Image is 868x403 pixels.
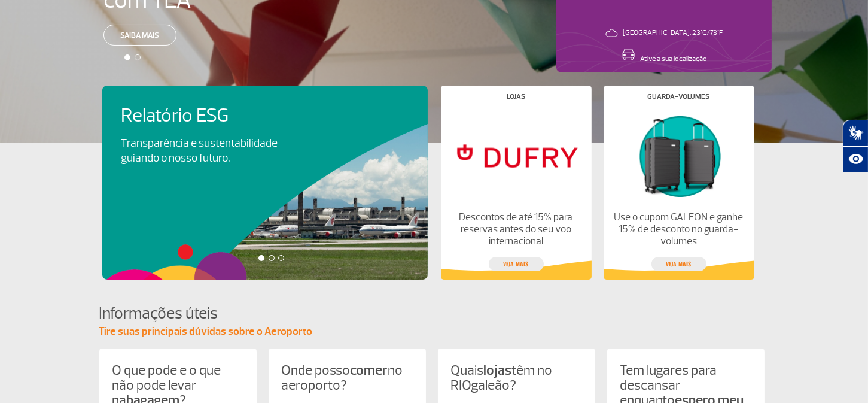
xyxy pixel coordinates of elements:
p: Onde posso no aeroporto? [282,363,413,393]
h4: Guarda-volumes [648,93,710,100]
img: Lojas [450,110,581,202]
p: Quais têm no RIOgaleão? [451,363,582,393]
p: Tire suas principais dúvidas sobre o Aeroporto [99,325,769,339]
p: [GEOGRAPHIC_DATA]: 23°C/73°F [623,28,723,38]
a: veja mais [651,257,706,271]
a: veja mais [489,257,544,271]
p: Descontos de até 15% para reservas antes do seu voo internacional [450,211,581,247]
p: Transparência e sustentabilidade guiando o nosso futuro. [121,136,291,166]
h4: Lojas [507,93,525,100]
h4: Relatório ESG [121,105,312,127]
div: Plugin de acessibilidade da Hand Talk. [843,120,868,172]
strong: lojas [484,362,512,379]
p: : Ative a sua localização [640,45,707,64]
p: Use o cupom GALEON e ganhe 15% de desconto no guarda-volumes [613,211,744,247]
strong: comer [351,362,388,379]
img: Guarda-volumes [613,110,744,202]
button: Abrir recursos assistivos. [843,146,868,172]
h4: Informações úteis [99,302,769,325]
button: Abrir tradutor de língua de sinais. [843,120,868,146]
a: Relatório ESGTransparência e sustentabilidade guiando o nosso futuro. [121,105,409,166]
a: Saiba mais [103,25,176,46]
